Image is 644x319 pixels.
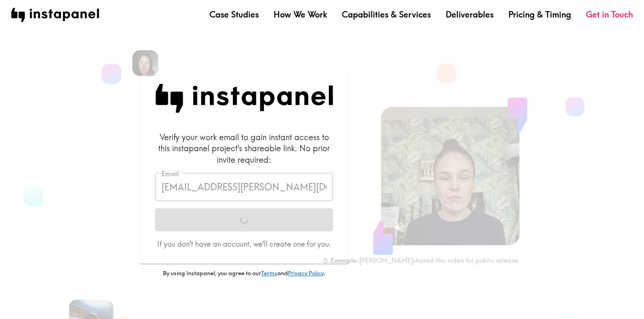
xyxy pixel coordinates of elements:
[261,269,277,277] a: Terms
[161,169,179,179] label: Email
[140,269,348,278] p: By using Instapanel, you agree to our and .
[11,8,99,22] img: instapanel
[446,9,494,20] a: Deliverables
[508,9,571,20] a: Pricing & Timing
[155,84,333,113] img: Instapanel
[132,50,158,76] img: Rennie
[288,269,323,277] a: Privacy Policy
[330,256,356,265] b: Example
[274,9,327,20] a: How We Work
[209,9,259,20] a: Case Studies
[155,131,333,165] div: Verify your work email to gain instant access to this instapanel project's shareable link. No pri...
[322,256,519,265] div: - [PERSON_NAME] shared this video for public release.
[155,239,333,249] p: If you don't have an account, we'll create one for you.
[389,217,409,237] button: Sound is off
[586,9,633,20] a: Get in Touch
[342,9,431,20] a: Capabilities & Services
